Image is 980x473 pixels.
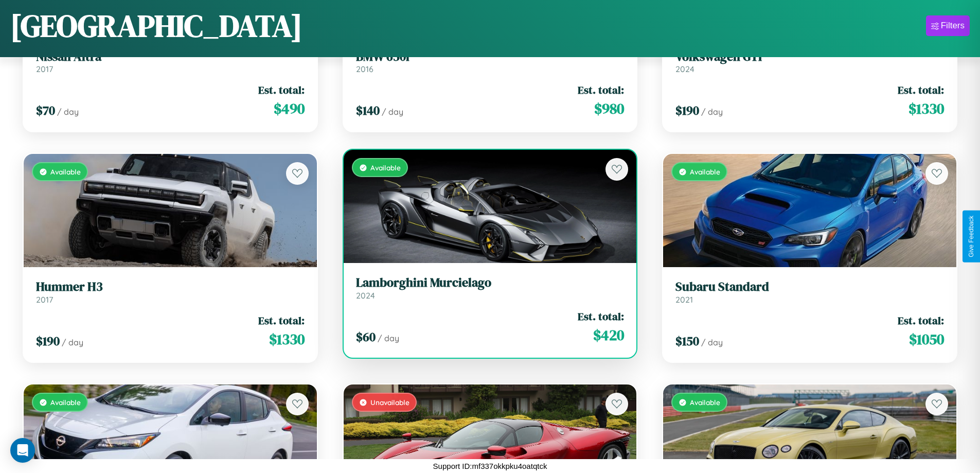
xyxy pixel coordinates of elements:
[356,49,625,75] a: BMW 650i2016
[898,313,944,328] span: Est. total:
[433,459,547,473] p: Support ID: mf337okkpku4oatqtck
[690,398,720,407] span: Available
[675,294,693,305] span: 2021
[36,49,305,75] a: Nissan Altra2017
[675,279,944,294] h3: Subaru Standard
[36,279,305,305] a: Hummer H32017
[578,82,624,97] span: Est. total:
[356,290,375,301] span: 2024
[36,332,60,349] span: $ 190
[675,279,944,305] a: Subaru Standard2021
[701,107,723,117] span: / day
[50,398,81,407] span: Available
[36,294,53,305] span: 2017
[57,107,79,117] span: / day
[258,82,305,97] span: Est. total:
[10,5,302,47] h1: [GEOGRAPHIC_DATA]
[701,337,723,347] span: / day
[36,279,305,294] h3: Hummer H3
[675,332,699,349] span: $ 150
[594,98,624,119] span: $ 980
[356,64,373,74] span: 2016
[382,107,403,117] span: / day
[941,21,965,31] div: Filters
[690,167,720,176] span: Available
[378,333,399,343] span: / day
[356,328,376,345] span: $ 60
[675,49,944,75] a: Volkswagen GTI2024
[356,102,380,119] span: $ 140
[593,325,624,345] span: $ 420
[370,163,401,172] span: Available
[578,309,624,324] span: Est. total:
[36,64,53,74] span: 2017
[36,102,55,119] span: $ 70
[968,216,975,257] div: Give Feedback
[62,337,83,347] span: / day
[675,102,699,119] span: $ 190
[926,15,970,36] button: Filters
[258,313,305,328] span: Est. total:
[675,64,694,74] span: 2024
[909,329,944,349] span: $ 1050
[269,329,305,349] span: $ 1330
[898,82,944,97] span: Est. total:
[356,275,625,290] h3: Lamborghini Murcielago
[50,167,81,176] span: Available
[908,98,944,119] span: $ 1330
[356,275,625,301] a: Lamborghini Murcielago2024
[370,398,409,407] span: Unavailable
[10,438,35,463] div: Open Intercom Messenger
[274,98,305,119] span: $ 490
